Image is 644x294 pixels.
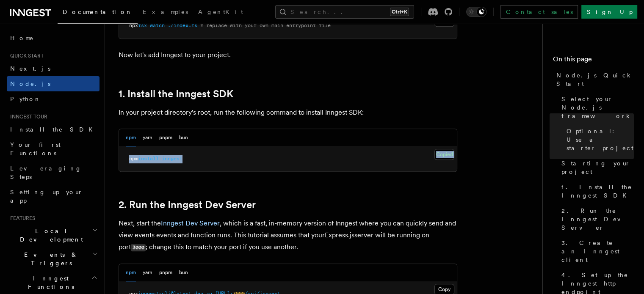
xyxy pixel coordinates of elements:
a: Setting up your app [7,184,100,208]
p: In your project directory's root, run the following command to install Inngest SDK: [119,107,457,118]
a: Contact sales [500,5,578,19]
p: Next, start the , which is a fast, in-memory version of Inngest where you can quickly send and vi... [119,217,457,253]
span: inngest [162,156,182,162]
span: 2. Run the Inngest Dev Server [561,206,634,232]
span: Setting up your app [10,189,83,204]
a: Starting your project [558,156,634,179]
button: pnpm [159,264,172,281]
button: pnpm [159,129,172,146]
span: npx [129,22,138,28]
span: Documentation [63,8,133,15]
a: Node.js [7,76,100,91]
span: install [138,156,159,162]
span: Select your Node.js framework [561,95,634,120]
a: Leveraging Steps [7,161,100,184]
button: Local Development [7,223,100,247]
span: Leveraging Steps [10,165,82,180]
span: Local Development [7,227,92,244]
span: 3. Create an Inngest client [561,239,634,264]
span: Python [10,96,41,102]
button: Toggle dark mode [466,7,486,17]
button: Search...Ctrl+K [275,5,414,19]
a: Documentation [58,3,138,24]
a: 1. Install the Inngest SDK [119,88,233,100]
span: Node.js [10,80,50,87]
span: Your first Functions [10,141,61,157]
span: tsx [138,22,147,28]
kbd: Ctrl+K [390,8,409,16]
span: Inngest tour [7,113,47,120]
p: Now let's add Inngest to your project. [119,49,457,61]
button: bun [179,264,188,281]
a: Examples [138,3,193,23]
a: Python [7,91,100,107]
button: Events & Triggers [7,247,100,271]
a: Install the SDK [7,122,100,137]
span: Optional: Use a starter project [567,127,634,152]
span: npm [129,156,138,162]
button: Copied [434,149,454,160]
a: 2. Run the Inngest Dev Server [119,199,256,211]
span: Quick start [7,52,44,59]
span: Features [7,215,35,222]
button: yarn [143,129,152,146]
a: Next.js [7,61,100,76]
span: 1. Install the Inngest SDK [561,183,634,200]
a: Sign Up [581,5,637,19]
a: Home [7,30,100,46]
a: 3. Create an Inngest client [558,235,634,267]
span: Starting your project [561,159,634,176]
button: bun [179,129,188,146]
a: Optional: Use a starter project [563,124,634,156]
a: AgentKit [193,3,248,23]
button: yarn [143,264,152,281]
button: npm [126,129,136,146]
h4: On this page [553,54,634,68]
a: Your first Functions [7,137,100,161]
a: Node.js Quick Start [553,68,634,91]
span: Home [10,34,34,42]
span: watch [150,22,165,28]
span: # replace with your own main entrypoint file [200,22,331,28]
button: npm [126,264,136,281]
span: Events & Triggers [7,250,92,267]
a: 1. Install the Inngest SDK [558,179,634,203]
span: Install the SDK [10,126,98,133]
a: 2. Run the Inngest Dev Server [558,203,634,235]
span: AgentKit [198,8,243,15]
span: ./index.ts [168,22,197,28]
a: Select your Node.js framework [558,91,634,124]
code: 3000 [131,244,146,251]
span: Inngest Functions [7,274,91,291]
a: Inngest Dev Server [161,219,220,227]
span: Next.js [10,65,50,72]
span: Examples [143,8,188,15]
span: Node.js Quick Start [556,71,634,88]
